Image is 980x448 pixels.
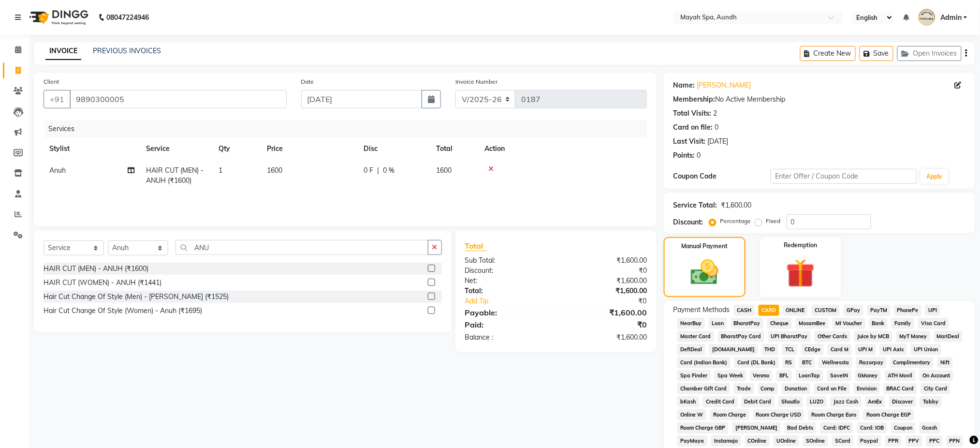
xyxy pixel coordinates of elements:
[919,9,936,26] img: Admin
[711,435,741,447] span: Instamojo
[556,332,654,343] div: ₹1,600.00
[808,409,860,420] span: Room Charge Euro
[892,318,914,329] span: Family
[732,422,781,433] span: [PERSON_NAME]
[920,422,941,433] span: Gcash
[44,264,148,274] div: HAIR CUT (MEN) - ANUH (₹1600)
[677,435,707,447] span: PayMaya
[819,357,852,368] span: Wellnessta
[49,166,66,175] span: Anuh
[921,383,951,394] span: City Card
[918,318,949,329] span: Visa Card
[814,383,850,394] span: Card on File
[947,435,964,447] span: PPN
[458,296,572,306] a: Add Tip
[880,344,907,355] span: UPI Axis
[820,422,853,433] span: Card: IDFC
[681,242,728,251] label: Manual Payment
[383,165,395,176] span: 0 %
[44,138,140,160] th: Stylist
[677,357,731,368] span: Card (Indian Bank)
[921,169,948,184] button: Apply
[867,305,891,316] span: PayTM
[479,138,647,160] th: Action
[70,90,287,108] input: Search by Name/Mobile/Email/Code
[894,305,922,316] span: PhonePe
[677,318,705,329] span: NearBuy
[458,276,556,286] div: Net:
[827,370,851,381] span: SaveIN
[762,344,779,355] span: THD
[803,435,828,447] span: SOnline
[855,370,881,381] span: GMoney
[458,255,556,266] div: Sub Total:
[556,319,654,330] div: ₹0
[261,138,358,160] th: Price
[572,296,654,306] div: ₹0
[799,357,815,368] span: BTC
[677,422,729,433] span: Room Charge GBP
[176,240,428,255] input: Search or Scan
[734,305,755,316] span: CASH
[673,122,713,133] div: Card on file:
[937,357,953,368] span: Nift
[857,422,887,433] span: Card: IOB
[140,138,213,160] th: Service
[677,409,706,420] span: Online W
[25,4,91,31] img: logo
[718,331,764,342] span: BharatPay Card
[777,255,824,291] img: _gift.svg
[430,138,479,160] th: Total
[682,256,727,288] img: _cash.svg
[673,136,706,147] div: Last Visit:
[721,200,752,210] div: ₹1,600.00
[753,409,805,420] span: Room Charge USD
[800,46,856,61] button: Create New
[783,305,808,316] span: ONLINE
[891,422,916,433] span: Coupon
[720,217,751,225] label: Percentage
[734,357,779,368] span: Card (DL Bank)
[556,307,654,318] div: ₹1,600.00
[833,318,865,329] span: MI Voucher
[911,344,941,355] span: UPI Union
[709,344,758,355] span: [DOMAIN_NAME]
[93,46,161,55] a: PREVIOUS INVOICES
[703,396,738,407] span: Credit Card
[782,344,798,355] span: TCL
[812,305,840,316] span: CUSTOM
[677,383,730,394] span: Chamber Gift Card
[742,396,775,407] span: Debit Card
[884,383,918,394] span: BRAC Card
[219,166,222,175] span: 1
[828,344,852,355] span: Card M
[782,383,810,394] span: Donation
[673,217,703,227] div: Discount:
[774,435,799,447] span: UOnline
[458,307,556,318] div: Payable:
[44,120,654,138] div: Services
[455,77,497,86] label: Invoice Number
[768,331,811,342] span: UPI BharatPay
[750,370,773,381] span: Venmo
[44,306,202,316] div: Hair Cut Change Of Style (Women) - Anuh (₹1695)
[213,138,261,160] th: Qty
[784,241,817,250] label: Redemption
[856,357,887,368] span: Razorpay
[556,276,654,286] div: ₹1,600.00
[926,435,943,447] span: PPC
[807,396,827,407] span: LUZO
[44,90,71,108] button: +91
[697,80,751,90] a: [PERSON_NAME]
[731,318,764,329] span: BharatPay
[759,305,779,316] span: CARD
[301,77,314,86] label: Date
[673,200,717,210] div: Service Total:
[106,4,149,31] b: 08047224946
[854,331,892,342] span: Juice by MCB
[891,357,934,368] span: Complimentary
[673,150,695,161] div: Points:
[465,241,487,251] span: Total
[796,370,823,381] span: LoanTap
[715,370,746,381] span: Spa Week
